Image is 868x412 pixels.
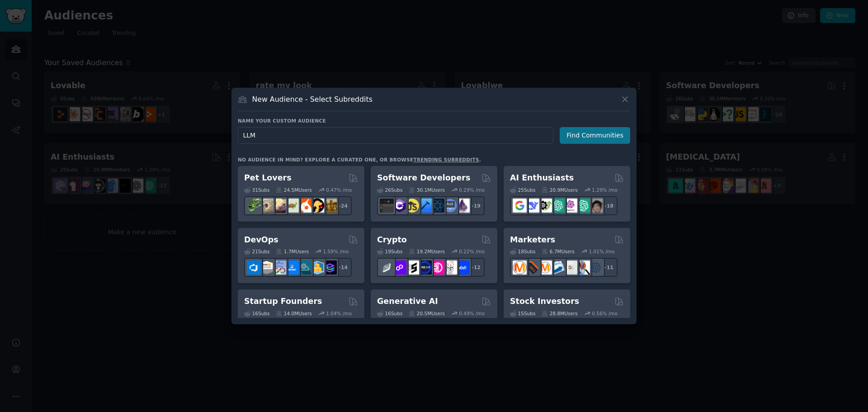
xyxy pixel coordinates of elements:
[418,199,432,213] img: iOSProgramming
[418,260,432,275] img: web3
[323,248,349,255] div: 1.59 % /mo
[272,199,286,213] img: leopardgeckos
[599,196,618,215] div: + 18
[252,95,373,104] h3: New Audience - Select Subreddits
[430,199,444,213] img: reactnative
[333,196,352,215] div: + 24
[592,187,618,193] div: 1.29 % /mo
[276,310,311,317] div: 14.0M Users
[276,248,309,255] div: 1.7M Users
[538,260,552,275] img: AskMarketing
[377,187,402,193] div: 26 Sub s
[326,187,352,193] div: 0.47 % /mo
[510,248,535,255] div: 18 Sub s
[443,199,457,213] img: AskComputerScience
[542,310,577,317] div: 28.8M Users
[377,234,407,246] h2: Crypto
[297,260,311,275] img: platformengineering
[259,199,274,213] img: ballpython
[244,296,322,307] h2: Startup Founders
[244,310,269,317] div: 16 Sub s
[392,199,406,213] img: csharp
[377,310,402,317] div: 16 Sub s
[285,260,299,275] img: DevOpsLinks
[459,187,485,193] div: 0.29 % /mo
[238,118,630,124] h3: Name your custom audience
[392,260,406,275] img: 0xPolygon
[238,127,553,144] input: Pick a short name, like "Digital Marketers" or "Movie-Goers"
[599,258,618,277] div: + 11
[525,199,539,213] img: DeepSeek
[377,172,470,184] h2: Software Developers
[310,260,324,275] img: aws_cdk
[247,199,261,213] img: herpetology
[551,199,565,213] img: chatgpt_promptDesign
[377,248,402,255] div: 19 Sub s
[272,260,286,275] img: Docker_DevOps
[297,199,311,213] img: cockatiel
[576,260,590,275] img: MarketingResearch
[551,260,565,275] img: Emailmarketing
[576,199,590,213] img: chatgpt_prompts_
[323,260,337,275] img: PlatformEngineers
[589,199,603,213] img: ArtificalIntelligence
[430,260,444,275] img: defiblockchain
[513,199,527,213] img: GoogleGeminiAI
[405,260,419,275] img: ethstaker
[409,310,444,317] div: 20.5M Users
[510,187,535,193] div: 25 Sub s
[380,260,394,275] img: ethfinance
[310,199,324,213] img: PetAdvice
[377,296,438,307] h2: Generative AI
[560,127,630,144] button: Find Communities
[563,199,577,213] img: OpenAIDev
[380,199,394,213] img: software
[510,172,574,184] h2: AI Enthusiasts
[513,260,527,275] img: content_marketing
[459,248,485,255] div: 0.22 % /mo
[244,172,292,184] h2: Pet Lovers
[563,260,577,275] img: googleads
[247,260,261,275] img: azuredevops
[466,196,485,215] div: + 19
[510,310,535,317] div: 15 Sub s
[285,199,299,213] img: turtle
[466,258,485,277] div: + 12
[592,310,618,317] div: 0.56 % /mo
[323,199,337,213] img: dogbreed
[510,296,579,307] h2: Stock Investors
[244,248,269,255] div: 21 Sub s
[538,199,552,213] img: AItoolsCatalog
[238,156,481,163] div: No audience in mind? Explore a curated one, or browse .
[525,260,539,275] img: bigseo
[409,248,444,255] div: 19.2M Users
[405,199,419,213] img: learnjavascript
[589,248,615,255] div: 1.01 % /mo
[259,260,274,275] img: AWS_Certified_Experts
[409,187,444,193] div: 30.1M Users
[244,187,269,193] div: 31 Sub s
[510,234,555,246] h2: Marketers
[456,260,470,275] img: defi_
[443,260,457,275] img: CryptoNews
[542,248,575,255] div: 6.7M Users
[542,187,577,193] div: 20.9M Users
[456,199,470,213] img: elixir
[276,187,311,193] div: 24.5M Users
[244,234,278,246] h2: DevOps
[459,310,485,317] div: 0.49 % /mo
[326,310,352,317] div: 1.04 % /mo
[413,157,479,162] a: trending subreddits
[589,260,603,275] img: OnlineMarketing
[333,258,352,277] div: + 14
